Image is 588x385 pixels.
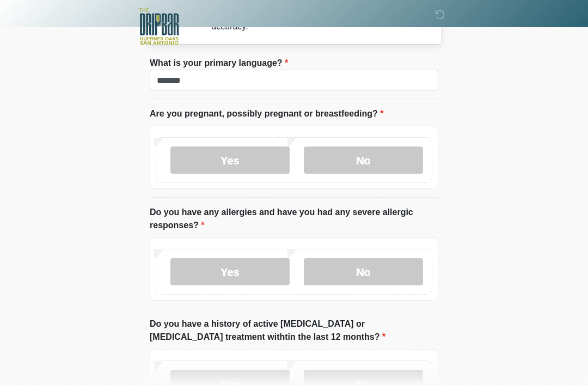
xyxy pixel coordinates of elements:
label: No [304,146,423,174]
img: The DRIPBaR - The Strand at Huebner Oaks Logo [139,8,179,45]
label: Yes [170,146,290,174]
label: Are you pregnant, possibly pregnant or breastfeeding? [150,107,383,120]
label: Do you have a history of active [MEDICAL_DATA] or [MEDICAL_DATA] treatment withtin the last 12 mo... [150,317,438,344]
label: Do you have any allergies and have you had any severe allergic responses? [150,206,438,232]
label: Yes [170,258,290,285]
label: What is your primary language? [150,57,288,70]
label: No [304,258,423,285]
